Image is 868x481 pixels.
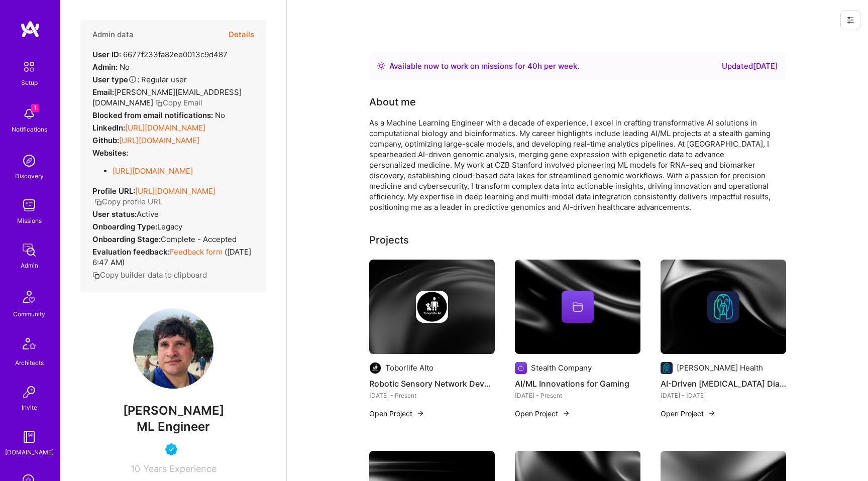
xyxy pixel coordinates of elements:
strong: Websites: [92,148,128,158]
div: Stealth Company [531,363,592,373]
img: Company logo [515,362,527,374]
h4: Robotic Sensory Network Development [369,377,495,390]
img: Architects [17,333,41,357]
div: Architects [15,357,44,368]
a: [URL][DOMAIN_NAME] [135,186,215,196]
div: [DOMAIN_NAME] [5,447,54,457]
img: arrow-right [562,409,570,417]
div: ( [DATE] 6:47 AM ) [92,247,254,268]
a: [URL][DOMAIN_NAME] [125,123,205,133]
strong: Onboarding Type: [92,222,157,231]
i: icon Copy [94,198,102,206]
strong: User status: [92,209,137,219]
img: discovery [19,151,39,171]
strong: Admin: [92,62,118,72]
div: Projects [369,232,409,248]
div: Toborlife AIto [385,363,433,373]
div: Admin [21,260,38,271]
strong: Evaluation feedback: [92,247,170,257]
strong: LinkedIn: [92,123,125,133]
div: Discovery [15,171,44,181]
i: Help [128,75,137,84]
strong: Email: [92,87,114,97]
img: cover [515,260,640,354]
span: 10 [131,463,140,474]
div: Notifications [12,124,47,135]
img: Company logo [369,362,381,374]
div: Setup [21,77,38,88]
button: Open Project [369,408,424,419]
span: Years Experience [143,463,216,474]
i: icon Copy [155,99,163,107]
button: Copy builder data to clipboard [92,270,207,280]
img: Community [17,285,41,309]
img: arrow-right [708,409,716,417]
img: logo [20,20,40,38]
strong: Github: [92,136,119,145]
span: [PERSON_NAME][EMAIL_ADDRESS][DOMAIN_NAME] [92,87,242,107]
a: [URL][DOMAIN_NAME] [113,166,193,176]
img: bell [19,104,39,124]
span: 40 [527,61,537,71]
strong: Onboarding Stage: [92,234,161,244]
div: Available now to work on missions for h per week . [389,60,579,72]
span: [PERSON_NAME] [80,403,266,418]
div: Community [13,309,45,319]
img: Company logo [707,291,739,323]
div: No [92,62,130,72]
strong: Profile URL: [92,186,135,196]
div: Updated [DATE] [722,60,778,72]
h4: Admin data [92,30,134,39]
div: [DATE] - Present [369,390,495,401]
a: Feedback form [170,247,223,257]
div: [DATE] - [DATE] [661,390,786,401]
span: legacy [157,222,182,231]
strong: User type : [92,75,139,84]
img: arrow-right [416,409,424,417]
span: Active [137,209,159,219]
i: icon Copy [92,272,100,279]
img: Invite [19,382,39,402]
div: Invite [22,402,37,413]
div: [PERSON_NAME] Health [677,363,763,373]
button: Copy profile URL [94,196,162,207]
span: 1 [31,104,39,112]
div: Missions [17,215,42,226]
img: cover [369,260,495,354]
strong: Blocked from email notifications: [92,110,215,120]
img: teamwork [19,195,39,215]
div: [DATE] - Present [515,390,640,401]
img: Company logo [661,362,673,374]
img: setup [19,56,40,77]
img: Vetted A.Teamer [165,443,177,455]
img: admin teamwork [19,240,39,260]
img: User Avatar [133,308,213,389]
img: Company logo [416,291,448,323]
div: Regular user [92,74,187,85]
a: [URL][DOMAIN_NAME] [119,136,199,145]
div: As a Machine Learning Engineer with a decade of experience, I excel in crafting transformative AI... [369,117,771,212]
h4: AI-Driven [MEDICAL_DATA] Diagnostics [661,377,786,390]
div: About me [369,94,416,109]
span: Complete - Accepted [161,234,237,244]
button: Copy Email [155,97,202,108]
span: ML Engineer [137,419,210,434]
button: Open Project [661,408,716,419]
img: guide book [19,427,39,447]
button: Open Project [515,408,570,419]
button: Details [229,20,254,49]
img: Availability [377,62,385,70]
div: No [92,110,225,121]
img: cover [661,260,786,354]
div: 6677f233fa82ee0013c9d487 [92,49,228,60]
strong: User ID: [92,50,121,59]
h4: AI/ML Innovations for Gaming [515,377,640,390]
